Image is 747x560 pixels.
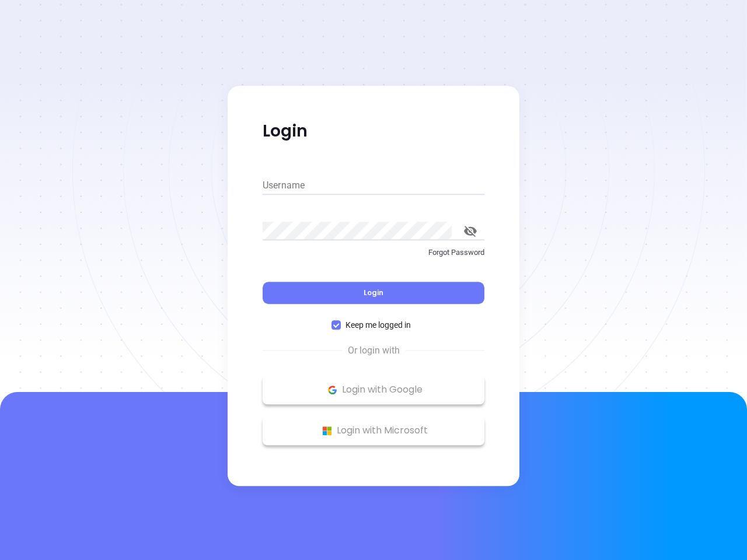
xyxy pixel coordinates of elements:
a: Forgot Password [263,247,484,268]
span: Keep me logged in [341,318,416,331]
p: Login with Google [268,381,479,398]
button: toggle password visibility [456,217,484,245]
img: Microsoft Logo [320,423,334,438]
button: Microsoft Logo Login with Microsoft [263,416,484,445]
button: Login [263,282,484,304]
p: Login with Microsoft [268,422,479,439]
img: Google Logo [325,383,340,397]
button: Google Logo Login with Google [263,375,484,404]
p: Login [263,121,484,142]
p: Forgot Password [263,247,484,258]
span: Login [364,288,383,297]
span: Or login with [342,344,406,358]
